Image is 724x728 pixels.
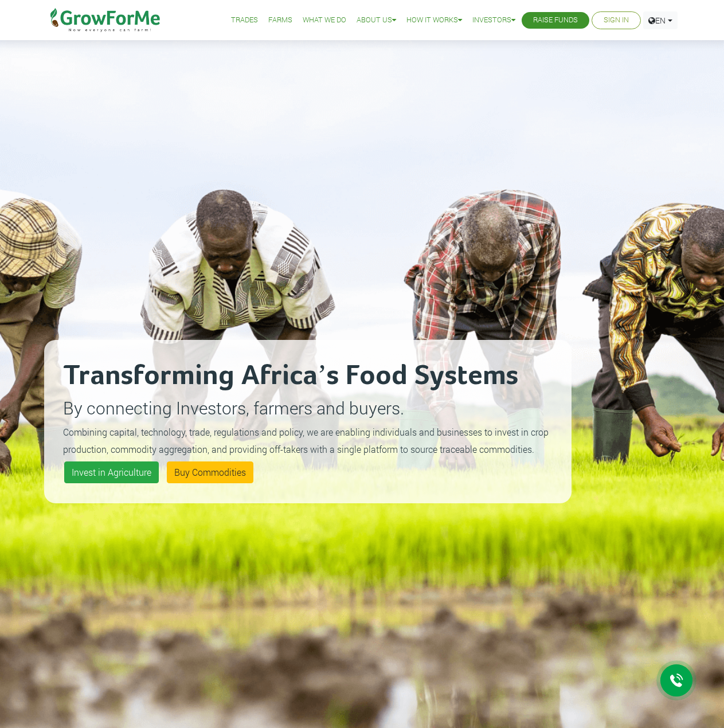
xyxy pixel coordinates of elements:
a: Invest in Agriculture [64,461,159,483]
a: Investors [472,14,515,26]
a: Raise Funds [533,14,578,26]
a: EN [643,11,678,29]
a: Sign In [604,14,629,26]
a: Farms [268,14,292,26]
a: How it Works [406,14,462,26]
h2: Transforming Africa’s Food Systems [63,359,553,393]
small: Combining capital, technology, trade, regulations and policy, we are enabling individuals and bus... [63,426,549,455]
a: About Us [357,14,396,26]
a: Trades [231,14,258,26]
a: What We Do [303,14,346,26]
p: By connecting Investors, farmers and buyers. [63,395,553,421]
a: Buy Commodities [167,461,253,483]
